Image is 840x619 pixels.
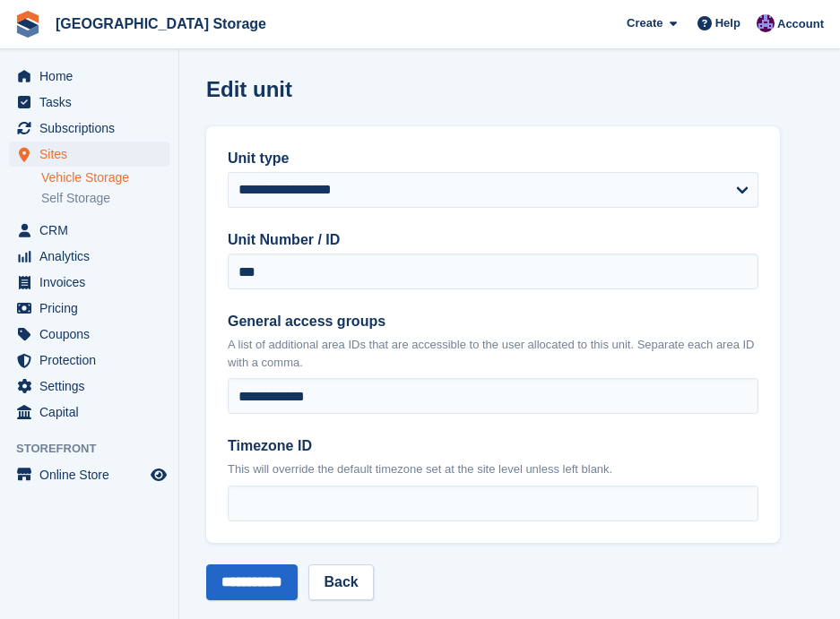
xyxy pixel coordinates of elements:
a: menu [9,116,169,141]
a: menu [9,270,169,295]
a: menu [9,322,169,347]
span: CRM [39,218,147,243]
a: menu [9,400,169,425]
a: [GEOGRAPHIC_DATA] Storage [48,9,273,39]
span: Settings [39,374,147,399]
a: menu [9,462,169,487]
a: Preview store [148,464,169,486]
a: menu [9,218,169,243]
span: Home [39,64,147,89]
img: stora-icon-8386f47178a22dfd0bd8f6a31ec36ba5ce8667c1dd55bd0f319d3a0aa187defe.svg [14,11,41,38]
span: Create [627,14,662,32]
a: menu [9,348,169,373]
span: Subscriptions [39,116,147,141]
a: Vehicle Storage [41,169,169,186]
p: This will override the default timezone set at the site level unless left blank. [228,460,758,478]
span: Help [715,14,740,32]
img: Hollie Harvey [757,14,775,32]
label: Unit type [228,148,758,169]
span: Pricing [39,296,147,321]
a: menu [9,64,169,89]
span: Online Store [39,462,147,487]
a: Self Storage [41,190,169,207]
a: menu [9,374,169,399]
a: menu [9,244,169,269]
span: Protection [39,348,147,373]
span: Storefront [16,440,178,458]
a: menu [9,296,169,321]
span: Account [777,15,824,33]
a: Back [308,564,373,600]
span: Analytics [39,244,147,269]
span: Sites [39,142,147,167]
p: A list of additional area IDs that are accessible to the user allocated to this unit. Separate ea... [228,336,758,371]
span: Invoices [39,270,147,295]
a: menu [9,142,169,167]
span: Capital [39,400,147,425]
h1: Edit unit [206,77,292,101]
span: Coupons [39,322,147,347]
label: General access groups [228,311,758,332]
span: Tasks [39,90,147,115]
label: Timezone ID [228,435,758,457]
label: Unit Number / ID [228,229,758,251]
a: menu [9,90,169,115]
